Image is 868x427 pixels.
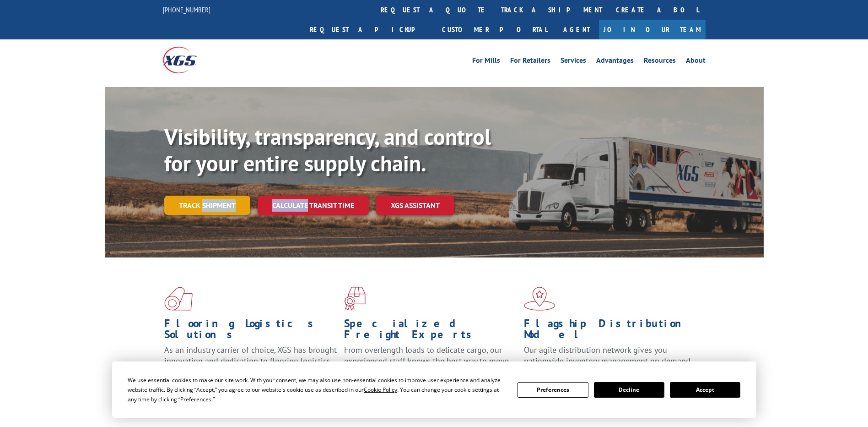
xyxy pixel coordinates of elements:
a: Calculate transit time [258,196,369,215]
a: Resources [644,57,676,67]
a: Join Our Team [599,20,706,39]
span: Cookie Policy [364,386,397,394]
a: Agent [554,20,599,39]
a: Request a pickup [303,20,435,39]
h1: Specialized Freight Experts [344,318,517,345]
button: Decline [594,382,664,398]
a: Customer Portal [435,20,554,39]
a: Services [561,57,586,67]
div: We use essential cookies to make our site work. With your consent, we may also use non-essential ... [128,375,507,404]
img: xgs-icon-total-supply-chain-intelligence-red [164,287,193,311]
a: About [686,57,706,67]
h1: Flagship Distribution Model [524,318,697,345]
div: Cookie Consent Prompt [112,361,756,418]
a: Track shipment [164,196,250,215]
a: XGS ASSISTANT [376,196,454,215]
a: For Mills [472,57,500,67]
span: Our agile distribution network gives you nationwide inventory management on demand. [524,345,692,366]
span: As an industry carrier of choice, XGS has brought innovation and dedication to flooring logistics... [164,345,337,377]
h1: Flooring Logistics Solutions [164,318,337,345]
button: Accept [670,382,740,398]
button: Preferences [518,382,588,398]
p: From overlength loads to delicate cargo, our experienced staff knows the best way to move your fr... [344,345,517,385]
img: xgs-icon-flagship-distribution-model-red [524,287,555,311]
span: Preferences [180,395,211,403]
a: [PHONE_NUMBER] [163,5,210,14]
a: For Retailers [510,57,550,67]
a: Advantages [596,57,634,67]
img: xgs-icon-focused-on-flooring-red [344,287,366,311]
b: Visibility, transparency, and control for your entire supply chain. [164,122,491,177]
